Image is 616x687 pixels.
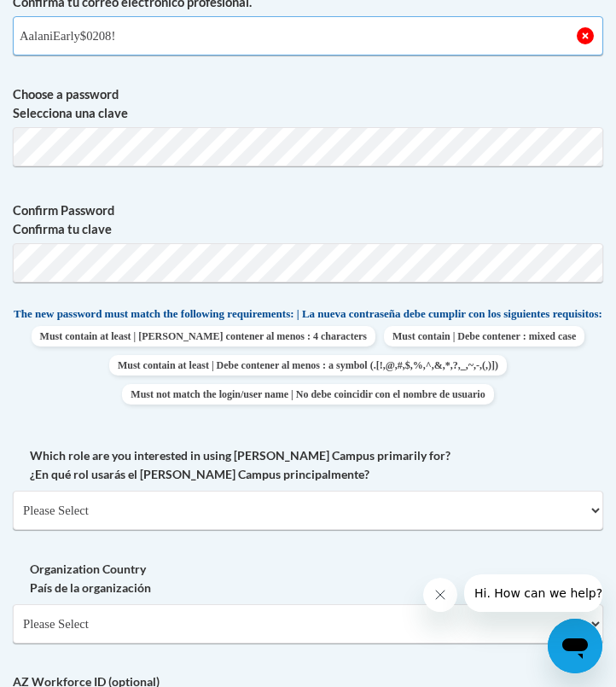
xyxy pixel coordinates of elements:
[13,16,603,55] input: Required
[548,619,602,673] iframe: Button to launch messaging window
[109,355,507,376] span: Must contain at least | Debe contener al menos : a symbol (.[!,@,#,$,%,^,&,*,?,_,~,-,(,)])
[13,85,603,123] label: Choose a password Selecciona una clave
[122,384,493,405] span: Must not match the login/user name | No debe coincidir con el nombre de usuario
[423,578,457,612] iframe: Close message
[13,446,603,484] label: Which role are you interested in using [PERSON_NAME] Campus primarily for? ¿En qué rol usarás el ...
[14,306,602,322] span: The new password must match the following requirements: | La nueva contraseña debe cumplir con lo...
[13,201,603,239] label: Confirm Password Confirma tu clave
[32,326,375,346] span: Must contain at least | [PERSON_NAME] contener al menos : 4 characters
[384,326,584,346] span: Must contain | Debe contener : mixed case
[13,560,603,597] label: Organization Country País de la organización
[464,574,602,612] iframe: Message from company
